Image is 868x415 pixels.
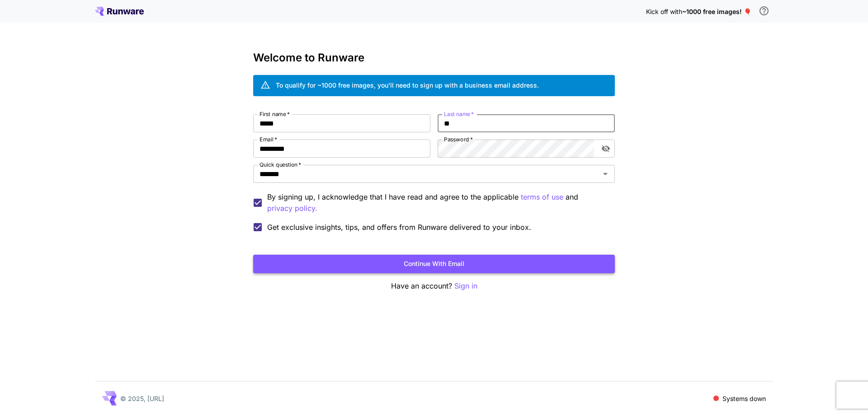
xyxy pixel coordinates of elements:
p: Have an account? [253,280,615,292]
h3: Welcome to Runware [253,51,615,64]
p: privacy policy. [267,203,317,214]
span: ~1000 free images! 🎈 [682,8,751,15]
label: Last name [444,110,474,118]
button: Continue with email [253,255,615,273]
button: By signing up, I acknowledge that I have read and agree to the applicable terms of use and [267,203,317,214]
label: Quick question [259,161,301,168]
p: Systems down [722,394,766,403]
label: Email [259,135,277,143]
label: First name [259,110,290,118]
button: In order to qualify for free credit, you need to sign up with a business email address and click ... [755,2,773,20]
p: By signing up, I acknowledge that I have read and agree to the applicable and [267,191,608,214]
label: Password [444,135,473,143]
button: Sign in [454,280,477,292]
p: terms of use [521,191,563,203]
div: To qualify for ~1000 free images, you’ll need to sign up with a business email address. [276,80,539,90]
span: Get exclusive insights, tips, and offers from Runware delivered to your inbox. [267,222,531,233]
p: © 2025, [URL] [120,394,164,403]
button: By signing up, I acknowledge that I have read and agree to the applicable and privacy policy. [521,191,563,203]
button: toggle password visibility [598,140,614,157]
span: Kick off with [646,8,682,15]
button: Open [599,168,612,180]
